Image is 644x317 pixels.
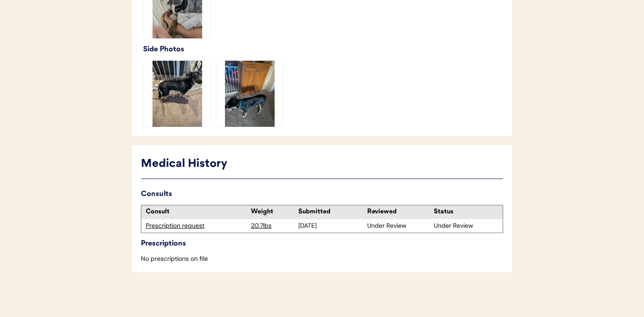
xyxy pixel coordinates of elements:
[298,221,363,230] div: [DATE]
[143,43,503,56] div: Side Photos
[434,208,498,217] div: Status
[141,238,503,250] div: Prescriptions
[146,221,246,230] div: Prescription request
[251,221,296,230] div: 20.7lbs
[146,208,246,217] div: Consult
[251,208,296,217] div: Weight
[298,208,363,217] div: Submitted
[434,221,498,230] div: Under Review
[141,188,503,200] div: Consults
[367,208,432,217] div: Reviewed
[367,221,432,230] div: Under Review
[141,156,503,173] div: Medical History
[144,61,210,127] img: inbound1470898392278116033.jpg
[216,61,283,127] img: inbound7100581725317293441.jpg
[141,254,503,263] div: No prescriptions on file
